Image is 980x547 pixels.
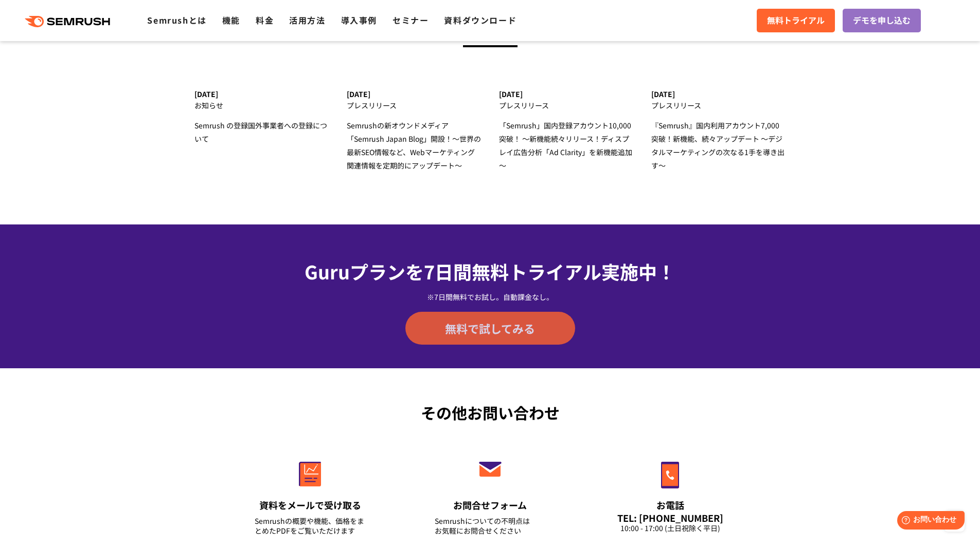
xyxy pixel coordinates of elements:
[255,499,366,512] div: 資料をメールで受け取る
[220,292,760,302] div: ※7日間無料でお試し。自動課金なし。
[615,523,726,533] div: 10:00 - 17:00 (土日祝除く平日)
[615,499,726,512] div: お電話
[651,120,785,171] span: 『Semrush』国内利用アカウント7,000突破！新機能、続々アップデート ～デジタルマーケティングの次なる1手を導き出す～
[194,99,329,112] div: お知らせ
[220,257,760,285] div: Guruプランを7日間
[220,401,760,424] div: その他お問い合わせ
[347,90,481,99] div: [DATE]
[888,507,969,536] iframe: Help widget launcher
[405,312,575,345] a: 無料で試してみる
[444,14,516,26] a: 資料ダウンロード
[435,499,546,512] div: お問合せフォーム
[256,14,274,26] a: 料金
[289,14,325,26] a: 活用方法
[843,9,921,32] a: デモを申し込む
[499,90,633,99] div: [DATE]
[194,90,329,145] a: [DATE] お知らせ Semrush の登録国外事業者への登録について
[194,120,327,144] span: Semrush の登録国外事業者への登録について
[853,14,911,27] span: デモを申し込む
[499,90,633,172] a: [DATE] プレスリリース 「Semrush」国内登録アカウント10,000突破！ ～新機能続々リリース！ディスプレイ広告分析「Ad Clarity」を新機能追加～
[347,120,481,171] span: Semrushの新オウンドメディア 「Semrush Japan Blog」開設！～世界の最新SEO情報など、Webマーケティング関連情報を定期的にアップデート～
[435,516,546,536] div: Semrushについての不明点は お気軽にお問合せください
[194,90,329,99] div: [DATE]
[757,9,835,32] a: 無料トライアル
[341,14,377,26] a: 導入事例
[147,14,206,26] a: Semrushとは
[445,320,535,336] span: 無料で試してみる
[393,14,429,26] a: セミナー
[499,99,633,112] div: プレスリリース
[651,90,786,99] div: [DATE]
[347,90,481,172] a: [DATE] プレスリリース Semrushの新オウンドメディア 「Semrush Japan Blog」開設！～世界の最新SEO情報など、Webマーケティング関連情報を定期的にアップデート～
[499,120,632,171] span: 「Semrush」国内登録アカウント10,000突破！ ～新機能続々リリース！ディスプレイ広告分析「Ad Clarity」を新機能追加～
[651,99,786,112] div: プレスリリース
[222,14,240,26] a: 機能
[767,14,825,27] span: 無料トライアル
[255,516,366,536] div: Semrushの概要や機能、価格をまとめたPDFをご覧いただけます
[615,512,726,523] div: TEL: [PHONE_NUMBER]
[651,90,786,172] a: [DATE] プレスリリース 『Semrush』国内利用アカウント7,000突破！新機能、続々アップデート ～デジタルマーケティングの次なる1手を導き出す～
[472,258,675,285] span: 無料トライアル実施中！
[347,99,481,112] div: プレスリリース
